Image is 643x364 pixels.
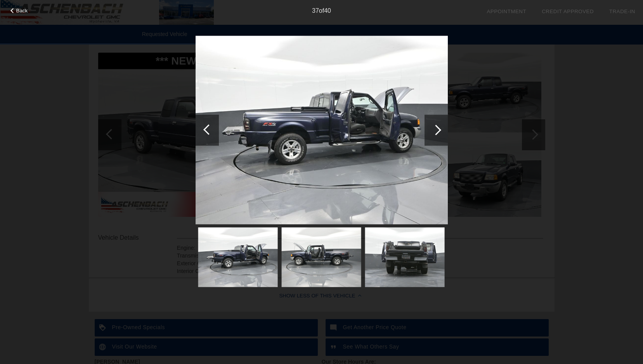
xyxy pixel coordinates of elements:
a: Trade-In [609,9,635,14]
span: Back [16,8,28,14]
img: 7abb6d33-9fb9-426a-a3eb-e05246c7ec0a.jpg [198,227,277,287]
a: Credit Approved [542,9,594,14]
a: Appointment [487,9,526,14]
img: ac36a402-5b20-4606-895d-e6267de20f0d.jpg [281,227,361,287]
img: 7abb6d33-9fb9-426a-a3eb-e05246c7ec0a.jpg [196,36,448,224]
span: 37 [312,7,319,14]
img: f798fdd5-63d1-4b60-881b-1ff5e7a87811.jpg [365,227,444,287]
span: 40 [324,7,331,14]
